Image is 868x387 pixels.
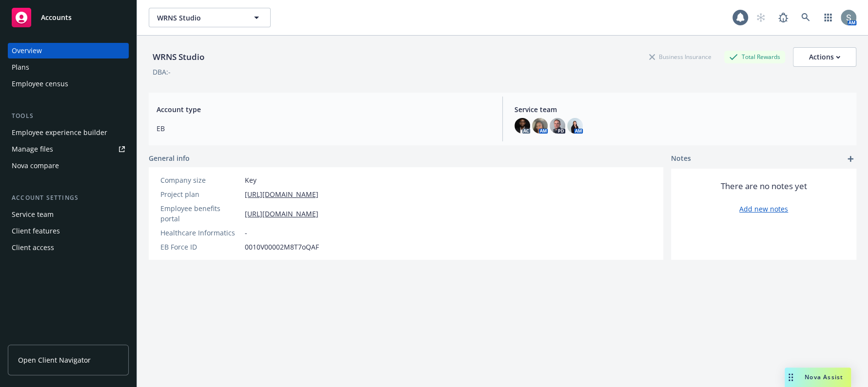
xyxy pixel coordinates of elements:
a: Employee experience builder [8,125,129,140]
div: Business Insurance [644,51,716,63]
span: Key [245,175,256,185]
a: [URL][DOMAIN_NAME] [245,209,318,219]
img: photo [567,118,583,134]
a: Nova compare [8,158,129,174]
img: photo [532,118,548,134]
div: Account settings [8,193,129,203]
a: Start snowing [751,8,770,27]
span: 0010V00002M8T7oQAF [245,242,319,252]
a: [URL][DOMAIN_NAME] [245,189,318,199]
img: photo [841,10,856,25]
a: Report a Bug [773,8,793,27]
div: DBA: - [153,67,171,77]
div: Employee benefits portal [160,203,241,224]
div: Plans [12,59,29,75]
span: There are no notes yet [721,180,807,192]
span: Accounts [41,14,72,21]
div: Overview [12,43,42,58]
span: Account type [157,104,491,115]
span: WRNS Studio [157,13,241,23]
button: WRNS Studio [149,8,271,27]
a: Manage files [8,141,129,157]
div: Drag to move [785,368,797,387]
button: Actions [793,47,856,67]
a: add [845,153,856,165]
div: Company size [160,175,241,185]
img: photo [550,118,565,134]
div: Client access [12,240,54,255]
a: Accounts [8,4,129,31]
span: Service team [514,104,848,115]
span: EB [157,123,491,134]
div: Service team [12,207,54,222]
a: Plans [8,59,129,75]
button: Nova Assist [785,368,851,387]
div: Actions [809,48,840,66]
span: Nova Assist [805,373,843,381]
a: Employee census [8,76,129,92]
a: Switch app [818,8,838,27]
span: - [245,228,247,238]
a: Client features [8,223,129,239]
a: Service team [8,207,129,222]
div: WRNS Studio [149,51,208,63]
div: Nova compare [12,158,59,174]
span: General info [149,153,190,163]
a: Add new notes [739,204,788,214]
div: EB Force ID [160,242,241,252]
div: Employee experience builder [12,125,107,140]
img: photo [514,118,530,134]
a: Overview [8,43,129,58]
a: Client access [8,240,129,255]
a: Search [796,8,815,27]
div: Total Rewards [724,51,785,63]
div: Client features [12,223,60,239]
div: Employee census [12,76,68,92]
div: Tools [8,111,129,121]
span: Notes [671,153,691,165]
div: Manage files [12,141,53,157]
div: Healthcare Informatics [160,228,241,238]
div: Project plan [160,189,241,199]
span: Open Client Navigator [18,355,91,365]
